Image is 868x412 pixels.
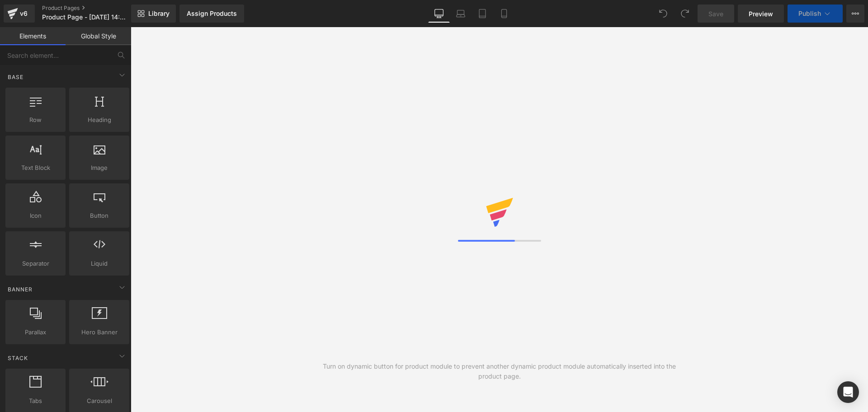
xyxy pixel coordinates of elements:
span: Separator [8,259,63,268]
span: Image [72,163,127,173]
span: Heading [72,115,127,125]
span: Save [708,9,723,19]
span: Tabs [8,396,63,406]
span: Publish [798,10,821,17]
span: Banner [7,285,33,294]
a: Product Pages [42,5,146,12]
a: New Library [131,5,176,23]
a: v6 [4,5,35,23]
div: Turn on dynamic button for product module to prevent another dynamic product module automatically... [315,361,684,381]
span: Carousel [72,396,127,406]
div: Open Intercom Messenger [837,381,859,403]
a: Preview [738,5,784,23]
span: Stack [7,354,29,362]
a: Desktop [428,5,450,23]
span: Library [148,9,170,18]
span: Icon [8,211,63,220]
a: Laptop [450,5,472,23]
button: Publish [788,5,843,23]
span: Parallax [8,328,63,337]
a: Tablet [472,5,493,23]
span: Button [72,211,127,220]
span: Text Block [8,163,63,173]
span: Preview [749,9,773,19]
span: Hero Banner [72,328,127,337]
button: Redo [676,5,694,23]
div: Assign Products [187,10,237,17]
button: More [846,5,864,23]
span: Base [7,73,24,81]
div: v6 [18,8,29,19]
span: Row [8,115,63,125]
a: Mobile [493,5,515,23]
button: Undo [654,5,672,23]
span: Product Page - [DATE] 14:55:22 [42,14,129,21]
a: Global Style [66,27,131,45]
span: Liquid [72,259,127,268]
